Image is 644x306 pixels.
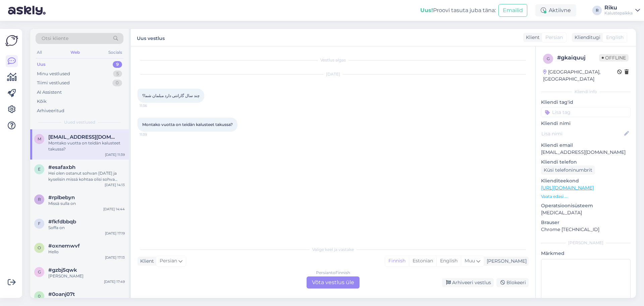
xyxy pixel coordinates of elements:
[137,33,165,42] label: Uus vestlus
[48,170,125,182] div: Hei olen ostanut sohvan [DATE] ja kyselisin missä kohtaa olisi sohva tulossa kuitin numero on 454
[103,207,125,212] div: [DATE] 14:44
[107,48,123,57] div: Socials
[541,159,631,166] p: Kliendi telefon
[385,256,409,266] div: Finnish
[105,231,125,236] div: [DATE] 17:19
[420,7,433,13] b: Uus!
[535,4,576,16] div: Aktiivne
[420,6,496,14] div: Proovi tasuta juba täna:
[113,71,122,77] div: 5
[37,71,70,77] div: Minu vestlused
[37,61,46,68] div: Uus
[498,4,527,17] button: Emailid
[541,99,631,106] p: Kliendi tag'id
[48,219,76,225] span: #fkfdbbqb
[38,294,41,299] span: 0
[112,80,122,86] div: 0
[572,34,600,41] div: Klienditugi
[604,10,633,16] div: Kalustepaikka
[48,140,125,152] div: Montako vuotta on teidän kalusteet takussa?
[38,221,41,226] span: f
[138,57,529,63] div: Vestlus algas
[105,182,125,187] div: [DATE] 14:13
[140,103,165,108] span: 11:36
[37,107,64,114] div: Arhiveeritud
[307,276,360,289] div: Võta vestlus üle
[541,120,631,127] p: Kliendi nimi
[37,80,70,86] div: Tiimi vestlused
[541,130,623,137] input: Lisa nimi
[442,278,494,287] div: Arhiveeri vestlus
[38,167,41,172] span: e
[38,245,41,250] span: o
[48,134,118,140] span: marjam.nouruzi87@gmail.com
[436,256,461,266] div: English
[104,279,125,284] div: [DATE] 17:49
[113,61,122,68] div: 9
[547,56,550,61] span: g
[465,258,475,264] span: Muu
[38,136,41,141] span: m
[138,71,529,77] div: [DATE]
[541,142,631,149] p: Kliendi email
[64,119,95,125] span: Uued vestlused
[5,34,18,47] img: Askly Logo
[541,250,631,257] p: Märkmed
[606,34,624,41] span: English
[38,197,41,202] span: r
[604,5,640,16] a: RikuKalustepaikka
[48,291,75,297] span: #0oanj07t
[541,107,631,117] input: Lisa tag
[48,297,125,303] div: Rr
[142,122,233,127] span: Montako vuotta on teidän kalusteet takussa?
[160,257,177,265] span: Persian
[541,89,631,95] div: Kliendi info
[409,256,436,266] div: Estonian
[541,226,631,233] p: Chrome [TECHNICAL_ID]
[541,166,595,175] div: Küsi telefoninumbrit
[541,149,631,156] p: [EMAIL_ADDRESS][DOMAIN_NAME]
[541,193,631,200] p: Vaata edasi ...
[105,255,125,260] div: [DATE] 17:13
[541,219,631,226] p: Brauser
[545,34,563,41] span: Persian
[523,34,540,41] div: Klient
[541,240,631,246] div: [PERSON_NAME]
[604,5,633,10] div: Riku
[496,278,529,287] div: Blokeeri
[38,269,41,274] span: g
[140,132,165,137] span: 11:39
[138,258,154,265] div: Klient
[48,249,125,255] div: Hello
[138,247,529,253] div: Valige keel ja vastake
[48,201,125,207] div: Missä sulla on
[37,98,47,105] div: Kõik
[48,164,75,170] span: #esafaxbh
[48,194,75,201] span: #rplbebyn
[105,152,125,157] div: [DATE] 11:39
[557,54,599,62] div: # gkaiquuj
[48,267,77,273] span: #gzbj5qwk
[69,48,81,57] div: Web
[543,69,617,83] div: [GEOGRAPHIC_DATA], [GEOGRAPHIC_DATA]
[599,54,629,61] span: Offline
[316,270,350,276] div: Persian to Finnish
[541,177,631,184] p: Klienditeekond
[42,35,68,42] span: Otsi kliente
[48,243,80,249] span: #oxnemwvf
[541,209,631,216] p: [MEDICAL_DATA]
[484,258,527,265] div: [PERSON_NAME]
[48,225,125,231] div: Soffa on
[541,185,594,191] a: [URL][DOMAIN_NAME]
[37,89,62,96] div: AI Assistent
[48,273,125,279] div: [PERSON_NAME]
[592,6,602,15] div: R
[36,48,43,57] div: All
[541,202,631,209] p: Operatsioonisüsteem
[142,93,200,98] span: چند سال گارانتی دارد مبلمان شما؟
